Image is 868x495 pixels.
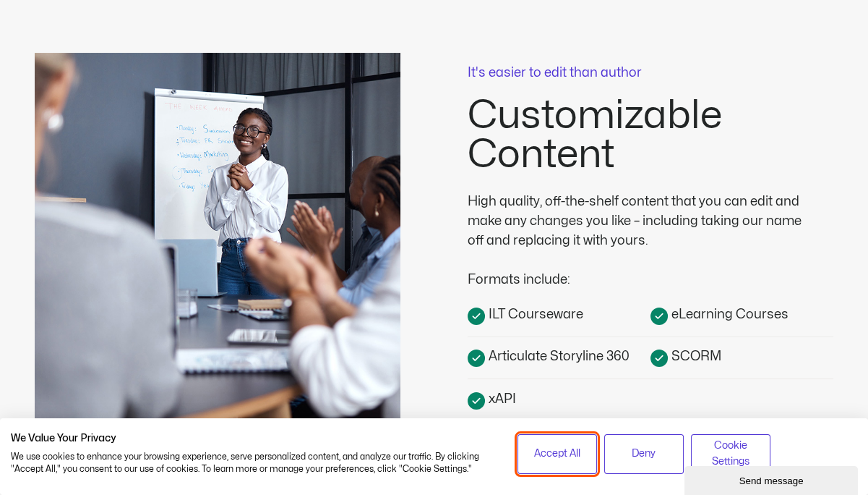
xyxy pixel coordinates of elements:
button: Accept all cookies [517,434,597,474]
span: Cookie Settings [700,438,761,470]
span: Deny [632,446,656,462]
a: Articulate Storyline 360 [468,346,650,367]
h2: We Value Your Privacy [11,432,496,445]
span: SCORM [668,347,721,366]
a: ILT Courseware [468,304,650,325]
h2: Customizable Content [468,96,833,174]
span: Accept All [534,446,580,462]
span: eLearning Courses [668,305,788,324]
button: Deny all cookies [604,434,684,474]
button: Adjust cookie preferences [691,434,770,474]
span: ILT Courseware [485,305,583,324]
p: We use cookies to enhance your browsing experience, serve personalized content, and analyze our t... [11,451,496,475]
span: Articulate Storyline 360 [485,347,629,366]
div: Formats include: [468,250,815,289]
div: High quality, off-the-shelf content that you can edit and make any changes you like – including t... [468,192,815,250]
span: xAPI [485,389,516,409]
p: It's easier to edit than author [468,67,833,80]
iframe: chat widget [684,463,861,495]
a: SCORM [650,346,833,367]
